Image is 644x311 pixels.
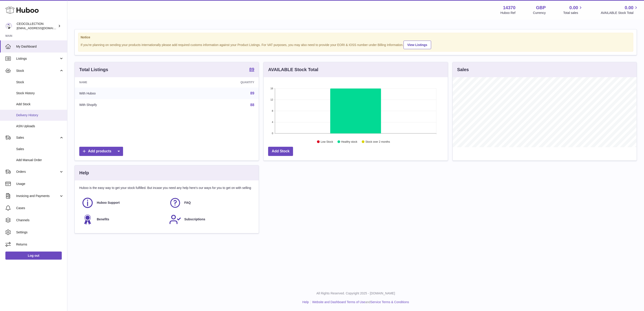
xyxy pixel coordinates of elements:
[82,197,165,209] a: Huboo Support
[503,5,516,11] strong: 14370
[501,11,516,15] div: Huboo Ref
[601,5,639,15] a: 0.00 AVAILABLE Stock Total
[16,57,59,61] span: Listings
[75,88,174,99] td: With Huboo
[268,67,318,73] h3: AVAILABLE Stock Total
[184,217,205,221] span: Subscriptions
[249,67,254,72] a: 89
[16,136,59,140] span: Sales
[311,300,409,304] li: and
[174,77,259,88] th: Quantity
[16,218,64,222] span: Channels
[79,186,254,190] p: Huboo is the easy way to get your stock fulfilled. But incase you need any help here's our ways f...
[184,201,191,205] span: FAQ
[536,5,546,11] strong: GBP
[404,41,431,49] a: View Listings
[250,103,254,107] a: 88
[569,5,578,11] span: 0.00
[563,5,583,15] a: 0.00 Total sales
[16,194,59,198] span: Invoicing and Payments
[81,35,631,39] strong: Notice
[75,77,174,88] th: Name
[272,110,273,112] text: 8
[169,197,252,209] a: FAQ
[5,23,12,29] img: internalAdmin-14370@internal.huboo.com
[16,230,64,234] span: Settings
[81,40,631,49] div: If you're planning on sending your products internationally please add required customs informati...
[75,99,174,111] td: With Shopify
[16,242,64,247] span: Returns
[271,87,273,90] text: 16
[312,300,365,304] a: Website and Dashboard Terms of Use
[457,67,469,73] h3: Sales
[16,158,64,162] span: Add Manual Order
[249,67,254,72] strong: 89
[268,147,293,156] a: Add Stock
[79,170,89,176] h3: Help
[17,26,66,30] span: [EMAIL_ADDRESS][DOMAIN_NAME]
[5,252,62,260] a: Log out
[272,132,273,135] text: 0
[97,217,109,221] span: Benefits
[563,11,583,15] span: Total sales
[16,170,59,174] span: Orders
[272,121,273,123] text: 4
[16,44,64,49] span: My Dashboard
[250,91,254,95] a: 89
[371,300,409,304] a: Service Terms & Conditions
[17,22,57,30] div: CEOCOLLECTION
[16,69,59,73] span: Stock
[97,201,120,205] span: Huboo Support
[625,5,633,11] span: 0.00
[16,80,64,84] span: Stock
[16,91,64,95] span: Stock History
[302,300,309,304] a: Help
[16,182,64,186] span: Usage
[321,140,333,143] text: Low Stock
[79,67,108,73] h3: Total Listings
[16,113,64,117] span: Delivery History
[16,206,64,210] span: Cases
[71,291,640,296] p: All Rights Reserved. Copyright 2025 - [DOMAIN_NAME]
[601,11,639,15] span: AVAILABLE Stock Total
[16,147,64,151] span: Sales
[82,213,165,226] a: Benefits
[271,98,273,101] text: 12
[366,140,390,143] text: Stock over 2 months
[169,213,252,226] a: Subscriptions
[79,147,123,156] a: Add products
[16,102,64,106] span: Add Stock
[341,140,358,143] text: Healthy stock
[16,124,64,128] span: ASN Uploads
[533,11,546,15] div: Currency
